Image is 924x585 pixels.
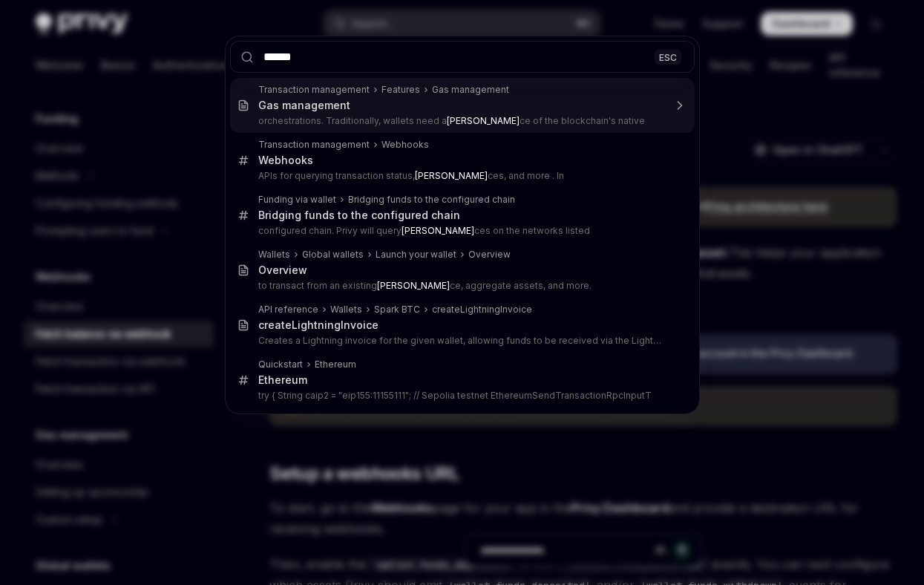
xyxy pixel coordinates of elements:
[315,359,356,370] div: Ethereum
[655,49,681,65] div: ESC
[432,84,509,96] div: Gas management
[415,170,488,181] b: [PERSON_NAME]
[258,194,336,206] div: Funding via wallet
[258,115,663,127] p: orchestrations. Traditionally, wallets need a ce of the blockchain's native
[258,264,307,277] div: Overview
[258,249,290,261] div: Wallets
[258,209,460,222] div: Bridging funds to the configured chain
[258,99,350,112] div: Gas management
[258,304,318,316] div: API reference
[258,225,663,237] p: configured chain. Privy will query ces on the networks listed
[377,280,450,291] b: [PERSON_NAME]
[302,249,364,261] div: Global wallets
[376,249,456,261] div: Launch your wallet
[348,194,515,206] div: Bridging funds to the configured chain
[258,280,663,292] p: to transact from an existing ce, aggregate assets, and more.
[381,84,420,96] div: Features
[258,359,303,370] div: Quickstart
[330,304,362,316] div: Wallets
[374,304,420,316] div: Spark BTC
[258,170,663,182] p: APIs for querying transaction status, ces, and more . In
[258,139,370,151] div: Transaction management
[258,84,370,96] div: Transaction management
[258,318,379,332] div: createLightningInvoice
[381,139,429,151] div: Webhooks
[258,335,663,347] p: Creates a Lightning invoice for the given wallet, allowing funds to be received via the Lightning Ne
[258,154,313,167] div: Webhooks
[258,390,663,402] p: try { String caip2 = "eip155:11155111"; // Sepolia testnet EthereumSendTransactionRpcInputT
[468,249,511,261] div: Overview
[432,304,532,316] div: createLightningInvoice
[402,225,474,236] b: [PERSON_NAME]
[447,115,520,126] b: [PERSON_NAME]
[258,373,307,387] div: Ethereum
